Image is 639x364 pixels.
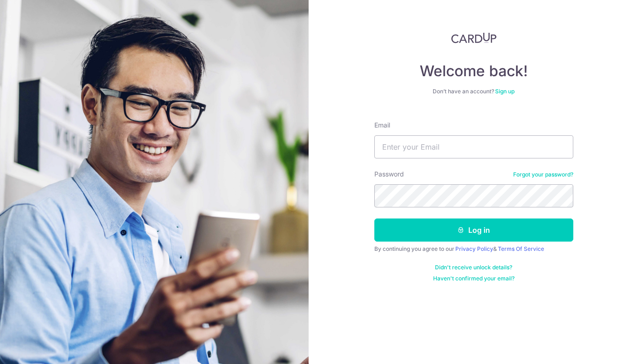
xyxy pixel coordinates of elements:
[455,245,493,252] a: Privacy Policy
[435,264,512,271] a: Didn't receive unlock details?
[374,170,404,179] label: Password
[374,88,573,95] div: Don’t have an account?
[433,275,515,282] a: Haven't confirmed your email?
[513,171,573,178] a: Forgot your password?
[451,32,496,43] img: CardUp Logo
[498,245,544,252] a: Terms Of Service
[374,135,573,158] input: Enter your Email
[495,88,515,95] a: Sign up
[374,62,573,80] h4: Welcome back!
[374,218,573,242] button: Log in
[374,121,390,130] label: Email
[374,245,573,253] div: By continuing you agree to our &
